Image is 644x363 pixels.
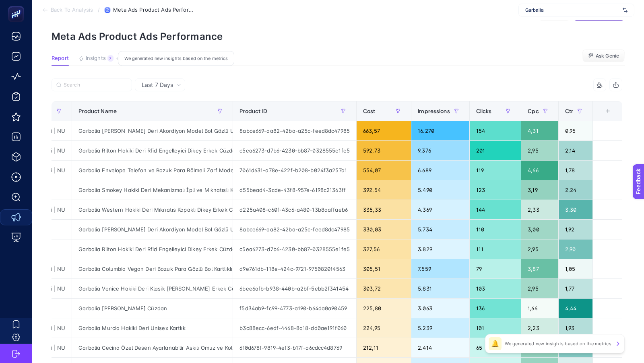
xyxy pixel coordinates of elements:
div: 1,05 [559,259,592,278]
div: 3,30 [559,200,592,219]
div: 1,66 [521,299,558,318]
div: 65 [470,338,521,357]
img: svg%3e [623,6,627,14]
button: Ask Genie [582,49,625,62]
div: 7.559 [411,259,469,278]
div: Garbalia [PERSON_NAME] Deri Akordiyon Model Bol Gözlü Unisex Kartlık [72,220,233,239]
div: d55bead4-3cde-43f8-957e-6198c21363ff [233,180,356,200]
div: + [600,108,615,114]
div: 8abce669-aa82-42ba-a25c-feed8dc47985 [233,220,356,239]
div: 327,56 [357,239,411,259]
span: Ctr [565,108,573,114]
span: Product Name [78,108,117,114]
div: 110 [470,220,521,239]
div: 554,07 [357,161,411,180]
div: 592,73 [357,141,411,160]
div: 154 [470,121,521,140]
div: 8abce669-aa82-42ba-a25c-feed8dc47985 [233,121,356,140]
div: 663,57 [357,121,411,140]
div: Garbalia [PERSON_NAME] Cüzdan [72,299,233,318]
div: 3,19 [521,180,558,200]
div: 4,66 [521,161,558,180]
div: 305,51 [357,259,411,278]
div: Garbalia Venice Hakiki Deri Klasik [PERSON_NAME] Erkek Cüzdan [72,279,233,298]
div: 3,00 [521,220,558,239]
div: 7061d631-a78e-422f-b208-b024f3a257a1 [233,161,356,180]
div: 5.734 [411,220,469,239]
div: 4,31 [521,121,558,140]
div: 3.063 [411,299,469,318]
div: 5.490 [411,180,469,200]
span: Feedback [5,2,31,9]
span: / [98,6,100,13]
span: Back To Analysis [51,7,93,13]
div: 2,14 [559,141,592,160]
div: Garbalia Cecina Özel Desen Ayarlanabilir Askılı Omuz ve Kol Kadın Çantası [72,338,233,357]
div: 212,11 [357,338,411,357]
div: 2,95 [521,141,558,160]
div: Garbalia Western Hakiki Deri Mıknatıs Kapaklı Dikey Erkek Cüzdan [72,200,233,219]
span: Meta Ads Product Ads Performance [113,7,194,13]
div: 144 [470,200,521,219]
div: Garbalia Smokey Hakiki Deri Mekanizmalı İpli ve Mıknatıslı Kartlık Cüzdan [72,180,233,200]
div: 2,95 [521,279,558,298]
div: 6f0d678f-9819-4ef3-b17f-a6cdcc4d8769 [233,338,356,357]
div: 9.376 [411,141,469,160]
div: 6bee6afb-b938-440b-a2bf-5ebb2f341454 [233,279,356,298]
span: Impressions [418,108,450,114]
div: 2,24 [559,180,592,200]
div: Garbalia Columbia Vegan Deri Bozuk Para Gözlü Bol Kartlıklı Mini Kadın Cüzdanı [72,259,233,278]
div: 1,77 [559,279,592,298]
div: 2.414 [411,338,469,357]
div: 123 [470,180,521,200]
span: Cpc [528,108,539,114]
div: f5d34ab9-fc99-4773-a190-b64da0a90459 [233,299,356,318]
div: 4,44 [559,299,592,318]
div: 330,03 [357,220,411,239]
div: Garbalia Envelope Telefon ve Bozuk Para Bölmeli Zarf Model Kadın Cüzdan [72,161,233,180]
div: 16.270 [411,121,469,140]
div: 1,78 [559,161,592,180]
div: 225,80 [357,299,411,318]
div: 136 [470,299,521,318]
div: 2,23 [521,318,558,338]
div: 303,72 [357,279,411,298]
div: c5ea6273-d7b6-4230-bb87-0328555e1fe5 [233,141,356,160]
div: c5ea6273-d7b6-4230-bb87-0328555e1fe5 [233,239,356,259]
span: Product ID [239,108,267,114]
div: 2,90 [559,239,592,259]
div: 0,95 [559,121,592,140]
div: 1,92 [559,220,592,239]
span: Garbalia [525,7,619,13]
div: d9e761db-118e-424c-9721-9750820f4563 [233,259,356,278]
div: 5.831 [411,279,469,298]
div: 2,33 [521,200,558,219]
p: We generated new insights based on the metrics [505,340,611,347]
div: Garbalia Rilton Hakiki Deri Rfid Engelleyici Dikey Erkek Cüzdan [72,239,233,259]
span: Ask Genie [596,53,619,59]
div: b3c88ecc-6edf-4468-8a18-dd0ae191f060 [233,318,356,338]
div: Garbalia [PERSON_NAME] Deri Akordiyon Model Bol Gözlü Unisex Kartlık [72,121,233,140]
div: 2,95 [521,239,558,259]
div: 1,93 [559,318,592,338]
div: 392,54 [357,180,411,200]
div: Garbalia Rilton Hakiki Deri Rfid Engelleyici Dikey Erkek Cüzdan [72,141,233,160]
span: Clicks [476,108,492,114]
div: 101 [470,318,521,338]
p: Meta Ads Product Ads Performance [52,31,625,42]
input: Search [64,82,127,88]
div: 201 [470,141,521,160]
div: Garbalia Murcia Hakiki Deri Unisex Kartlık [72,318,233,338]
div: 8 items selected [599,108,606,126]
span: Cost [363,108,376,114]
div: 224,95 [357,318,411,338]
div: We generated new insights based on the metrics [118,51,234,66]
div: 103 [470,279,521,298]
div: 6.689 [411,161,469,180]
div: 3.829 [411,239,469,259]
div: d225a408-c60f-43c6-a480-13b8aaffaeb6 [233,200,356,219]
span: Report [52,55,69,62]
div: 335,33 [357,200,411,219]
div: 3,87 [521,259,558,278]
div: 79 [470,259,521,278]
